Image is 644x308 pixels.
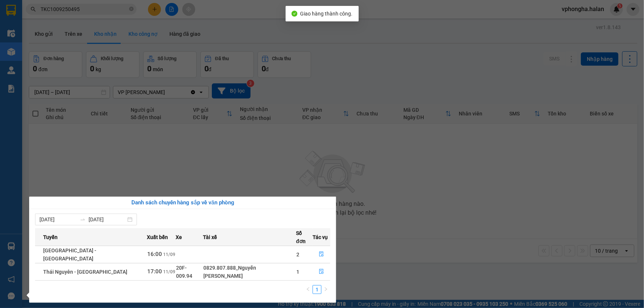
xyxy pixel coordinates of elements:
span: to [80,217,86,222]
span: [GEOGRAPHIC_DATA] - [GEOGRAPHIC_DATA] [43,248,96,262]
button: file-done [313,266,330,278]
span: check-circle [292,11,297,17]
li: Next Page [321,285,330,294]
span: Tuyến [43,233,58,241]
span: 1 [296,269,299,275]
a: 1 [313,285,321,294]
span: file-done [319,252,324,257]
button: right [321,285,330,294]
span: 16:00 [147,251,162,257]
span: Xe [176,233,182,241]
span: Xuất bến [147,233,168,241]
span: file-done [319,269,324,275]
span: Tác vụ [313,233,328,241]
li: 1 [313,285,321,294]
span: 11/09 [163,269,175,274]
span: swap-right [80,217,86,222]
input: Đến ngày [89,215,126,224]
span: right [324,287,328,291]
li: 271 - [PERSON_NAME] - [GEOGRAPHIC_DATA] - [GEOGRAPHIC_DATA] [69,18,309,27]
span: Giao hàng thành công. [300,11,353,17]
span: Tài xế [203,233,217,241]
input: Từ ngày [39,215,77,224]
button: file-done [313,249,330,260]
span: Thái Nguyên - [GEOGRAPHIC_DATA] [43,269,127,275]
span: 11/09 [163,252,175,257]
span: 17:00 [147,268,162,275]
img: logo.jpg [9,9,65,46]
span: 20F-009.94 [176,265,192,279]
button: left [304,285,313,294]
span: left [306,287,310,291]
li: Previous Page [304,285,313,294]
span: 2 [296,252,299,257]
div: Danh sách chuyến hàng sắp về văn phòng [35,198,330,207]
b: GỬI : VP 47 [PERSON_NAME] [9,50,143,62]
span: Số đơn [296,229,312,245]
div: 0829.807.888_Nguyễn [PERSON_NAME] [203,264,296,280]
